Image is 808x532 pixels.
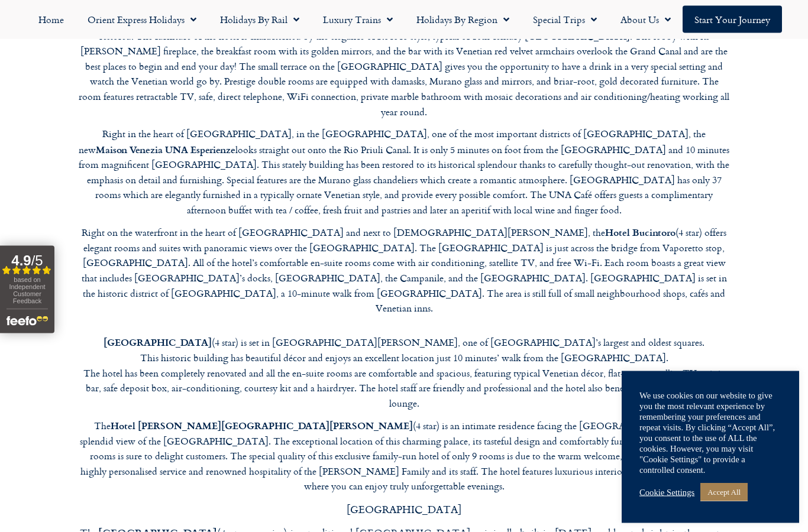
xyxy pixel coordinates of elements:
p: Right on the waterfront in the heart of [GEOGRAPHIC_DATA] and next to [DEMOGRAPHIC_DATA][PERSON_N... [79,225,729,316]
strong: [GEOGRAPHIC_DATA] [104,335,212,349]
a: Start your Journey [683,6,782,33]
a: Cookie Settings [639,487,694,498]
a: Special Trips [521,6,609,33]
a: Holidays by Region [405,6,521,33]
a: Orient Express Holidays [76,6,208,33]
strong: Hotel [PERSON_NAME][GEOGRAPHIC_DATA][PERSON_NAME] [111,419,413,432]
a: Holidays by Rail [208,6,311,33]
strong: Maison Venezia UNA Esperienze [96,142,235,156]
p: (4 star) is set in [GEOGRAPHIC_DATA][PERSON_NAME], one of [GEOGRAPHIC_DATA]’s largest and oldest ... [79,335,729,411]
a: Accept All [700,483,748,501]
p: The (4 star) is an intimate residence facing the [GEOGRAPHIC_DATA], with a splendid view of the [... [79,418,729,494]
p: Right in the heart of [GEOGRAPHIC_DATA], in the [GEOGRAPHIC_DATA], one of the most important dist... [79,126,729,218]
a: Luxury Trains [311,6,405,33]
span: [GEOGRAPHIC_DATA] [347,501,461,517]
a: About Us [609,6,683,33]
div: We use cookies on our website to give you the most relevant experience by remembering your prefer... [639,390,781,475]
nav: Menu [6,6,802,33]
p: (4-star) is a charming, highly-rated boutique hotel located in [GEOGRAPHIC_DATA], an elegant litt... [79,13,729,119]
a: Home [27,6,76,33]
strong: Hotel Bucintoro [605,225,676,239]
